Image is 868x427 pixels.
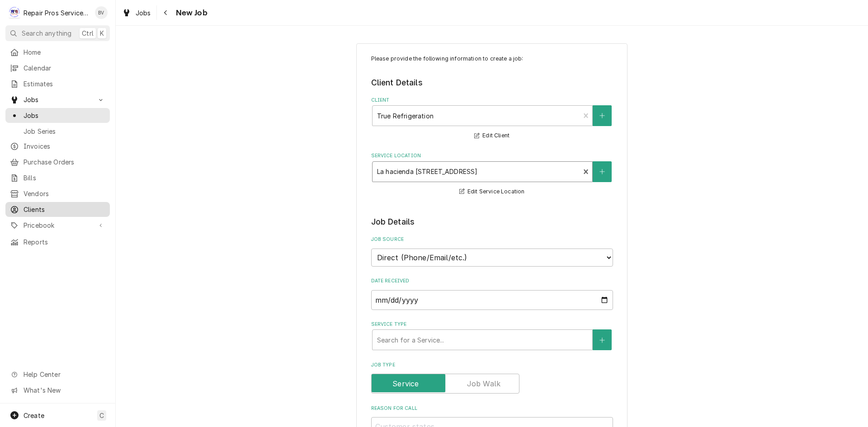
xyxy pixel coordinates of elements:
div: Client [371,97,613,141]
div: Job Type [371,361,613,394]
span: Bills [24,173,105,183]
a: Reports [5,235,110,249]
a: Purchase Orders [5,155,110,169]
button: Navigate back [159,5,173,20]
div: Service Location [371,152,613,197]
a: Job Series [5,124,110,139]
span: Jobs [24,95,92,104]
div: Repair Pros Services Inc [24,8,90,18]
button: Create New Client [593,105,612,126]
span: Create [24,412,44,419]
a: Invoices [5,139,110,154]
span: Calendar [24,63,105,73]
label: Job Source [371,236,613,243]
label: Date Received [371,277,613,285]
label: Service Type [371,321,613,328]
span: What's New [24,385,104,395]
span: Ctrl [82,28,94,38]
label: Service Location [371,152,613,160]
span: Reports [24,237,105,247]
span: Help Center [24,370,104,379]
label: Client [371,97,613,104]
div: BV [95,6,108,19]
svg: Create New Service [599,337,605,343]
a: Go to What's New [5,383,110,398]
span: K [100,28,104,38]
a: Vendors [5,186,110,201]
span: Invoices [24,141,105,151]
button: Search anythingCtrlK [5,25,110,41]
span: C [99,411,104,420]
a: Jobs [118,5,155,20]
button: Create New Service [593,329,612,350]
a: Jobs [5,108,110,123]
span: Jobs [136,8,151,18]
span: Vendors [24,189,105,198]
a: Bills [5,170,110,185]
p: Please provide the following information to create a job: [371,55,613,63]
div: Brian Volker's Avatar [95,6,108,19]
a: Home [5,45,110,60]
span: Purchase Orders [24,157,105,167]
a: Calendar [5,61,110,75]
span: Clients [24,205,105,214]
legend: Job Details [371,216,613,228]
input: yyyy-mm-dd [371,290,613,310]
div: R [8,6,21,19]
div: Repair Pros Services Inc's Avatar [8,6,21,19]
div: Date Received [371,277,613,310]
button: Create New Location [593,161,612,182]
svg: Create New Client [599,113,605,119]
span: Job Series [24,127,105,136]
a: Estimates [5,76,110,91]
label: Job Type [371,361,613,369]
svg: Create New Location [599,169,605,175]
span: Home [24,47,105,57]
button: Edit Service Location [458,186,526,197]
button: Edit Client [473,130,511,141]
div: Job Source [371,236,613,266]
span: New Job [173,7,208,19]
label: Reason For Call [371,405,613,412]
div: Service Type [371,321,613,350]
span: Pricebook [24,221,92,230]
a: Go to Pricebook [5,218,110,233]
span: Jobs [24,111,105,120]
a: Clients [5,202,110,217]
a: Go to Jobs [5,92,110,107]
span: Search anything [22,28,71,38]
legend: Client Details [371,77,613,89]
span: Estimates [24,79,105,89]
a: Go to Help Center [5,367,110,382]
